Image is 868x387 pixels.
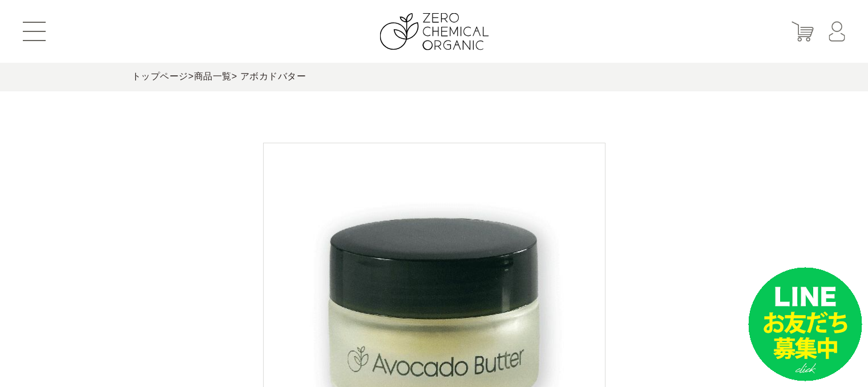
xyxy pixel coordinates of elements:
[829,22,845,42] img: マイページ
[380,13,488,50] img: ZERO CHEMICAL ORGANIC
[132,63,737,91] div: > > アボカドバター
[194,71,232,81] a: 商品一覧
[792,22,814,42] img: カート
[132,71,188,81] a: トップページ
[748,267,862,381] img: small_line.png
